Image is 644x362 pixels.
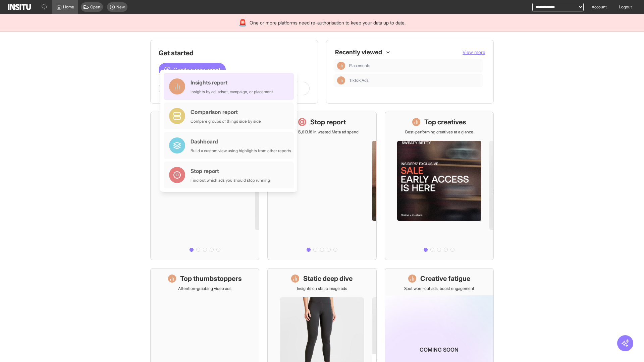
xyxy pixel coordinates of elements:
h1: Static deep dive [303,274,353,283]
h1: Top creatives [424,117,466,127]
div: Insights by ad, adset, campaign, or placement [191,89,273,95]
a: Top creativesBest-performing creatives at a glance [385,112,494,260]
button: Create a new report [159,63,226,76]
h1: Stop report [310,117,346,127]
span: View more [463,49,485,55]
h1: Get started [159,48,310,58]
div: Compare groups of things side by side [191,119,261,124]
div: Build a custom view using highlights from other reports [191,148,291,154]
span: Create a new report [173,66,220,74]
span: Placements [349,63,480,68]
div: Find out which ads you should stop running [191,178,270,183]
div: 🚨 [238,18,247,27]
p: Best-performing creatives at a glance [405,129,473,135]
a: What's live nowSee all active ads instantly [150,112,259,260]
img: Logo [8,4,31,10]
div: Insights report [191,78,273,86]
span: One or more platforms need re-authorisation to keep your data up to date. [250,19,406,26]
div: Insights [337,62,345,70]
div: Insights [337,76,345,84]
span: New [116,4,125,10]
span: Placements [349,63,370,68]
h1: Top thumbstoppers [180,274,242,283]
span: Home [63,4,74,10]
div: Dashboard [191,137,291,145]
span: TikTok Ads [349,78,369,83]
a: Stop reportSave £16,613.18 in wasted Meta ad spend [267,112,376,260]
span: Open [90,4,100,10]
p: Save £16,613.18 in wasted Meta ad spend [285,129,359,135]
p: Insights on static image ads [297,286,347,291]
div: Comparison report [191,108,261,116]
span: TikTok Ads [349,78,480,83]
p: Attention-grabbing video ads [178,286,231,291]
div: Stop report [191,167,270,175]
button: View more [463,49,485,56]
